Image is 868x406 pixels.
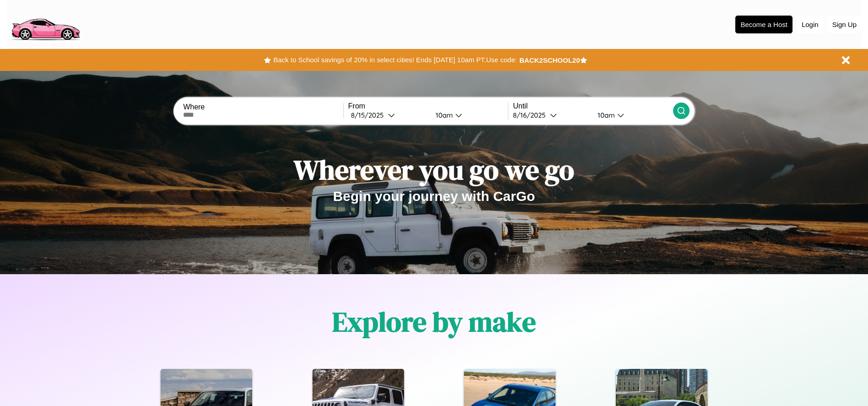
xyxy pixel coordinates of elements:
h1: Explore by make [332,303,536,341]
label: Where [183,103,343,111]
div: 10am [593,111,617,119]
button: 8/15/2025 [348,110,428,120]
button: Back to School savings of 20% in select cities! Ends [DATE] 10am PT.Use code: [271,54,519,66]
label: From [348,102,508,110]
button: Become a Host [735,16,793,33]
button: 10am [590,110,673,120]
div: 8 / 15 / 2025 [351,111,388,119]
button: Sign Up [828,16,861,33]
div: 10am [431,111,455,119]
img: logo [7,5,84,43]
div: 8 / 16 / 2025 [513,111,550,119]
label: Until [513,102,673,110]
button: Login [797,16,823,33]
button: 10am [428,110,508,120]
b: BACK2SCHOOL20 [519,56,580,64]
